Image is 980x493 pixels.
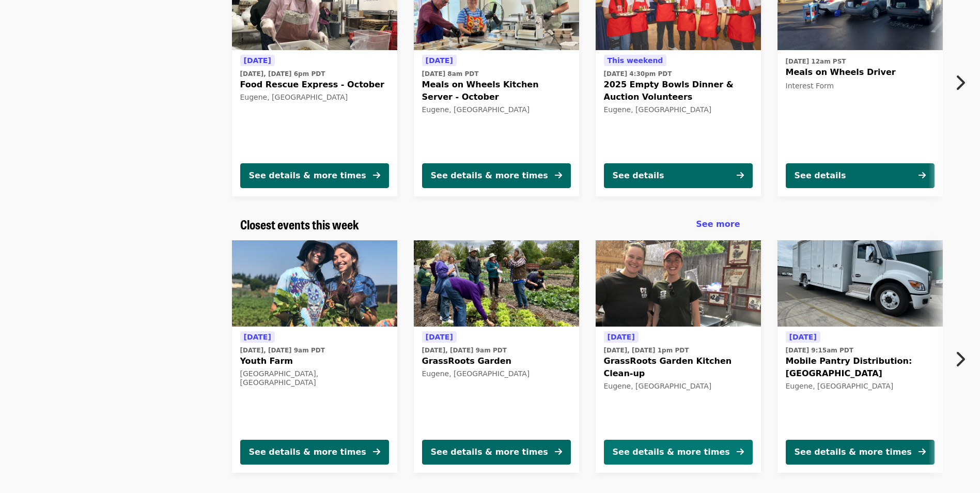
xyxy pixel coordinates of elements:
a: See details for "Youth Farm" [232,240,397,473]
span: [DATE] [426,56,453,65]
span: Meals on Wheels Kitchen Server - October [422,79,571,103]
time: [DATE], [DATE] 1pm PDT [604,346,689,355]
time: [DATE], [DATE] 9am PDT [240,346,325,355]
time: [DATE] 4:30pm PDT [604,69,672,79]
span: Closest events this week [240,215,359,233]
span: [DATE] [789,333,817,341]
i: arrow-right icon [919,171,926,180]
button: See details & more times [422,163,571,188]
time: [DATE] 8am PDT [422,69,479,79]
button: See details & more times [240,163,389,188]
span: [DATE] [426,333,453,341]
button: See details & more times [240,440,389,465]
div: See details & more times [431,170,548,182]
span: [DATE] [244,56,271,65]
i: arrow-right icon [919,447,926,457]
span: Interest Form [786,82,834,90]
a: See details for "Mobile Pantry Distribution: Bethel School District" [777,240,943,473]
img: Mobile Pantry Distribution: Bethel School District organized by FOOD For Lane County [777,240,943,327]
div: See details & more times [249,170,366,182]
div: Eugene, [GEOGRAPHIC_DATA] [240,93,389,102]
span: This weekend [608,56,663,65]
span: GrassRoots Garden Kitchen Clean-up [604,355,753,380]
span: Food Rescue Express - October [240,79,389,91]
div: See details & more times [613,446,730,458]
div: See details & more times [431,446,548,458]
div: [GEOGRAPHIC_DATA], [GEOGRAPHIC_DATA] [240,369,389,387]
div: See details [795,170,846,182]
i: arrow-right icon [373,447,380,457]
button: See details & more times [786,440,935,465]
a: See more [696,218,740,230]
span: Meals on Wheels Driver [786,66,935,79]
button: See details & more times [422,440,571,465]
span: See more [696,219,740,229]
div: Eugene, [GEOGRAPHIC_DATA] [422,369,571,378]
img: GrassRoots Garden organized by FOOD For Lane County [414,240,579,327]
div: See details & more times [249,446,366,458]
div: Closest events this week [232,217,749,232]
div: Eugene, [GEOGRAPHIC_DATA] [422,105,571,114]
span: 2025 Empty Bowls Dinner & Auction Volunteers [604,79,753,103]
i: arrow-right icon [555,447,562,457]
button: Next item [946,68,980,97]
time: [DATE] 9:15am PDT [786,346,853,355]
i: arrow-right icon [373,171,380,180]
i: chevron-right icon [955,349,965,369]
i: chevron-right icon [955,73,965,93]
span: Youth Farm [240,355,389,367]
button: See details [786,163,935,188]
i: arrow-right icon [737,447,744,457]
i: arrow-right icon [737,171,744,180]
span: [DATE] [244,333,271,341]
div: See details & more times [795,446,912,458]
i: arrow-right icon [555,171,562,180]
button: See details & more times [604,440,753,465]
div: See details [613,170,664,182]
img: GrassRoots Garden Kitchen Clean-up organized by FOOD For Lane County [596,240,761,327]
span: GrassRoots Garden [422,355,571,367]
time: [DATE], [DATE] 6pm PDT [240,69,325,79]
span: Mobile Pantry Distribution: [GEOGRAPHIC_DATA] [786,355,935,380]
time: [DATE] 12am PST [786,57,846,66]
div: Eugene, [GEOGRAPHIC_DATA] [604,105,753,114]
button: See details [604,163,753,188]
div: Eugene, [GEOGRAPHIC_DATA] [604,382,753,391]
span: [DATE] [608,333,635,341]
time: [DATE], [DATE] 9am PDT [422,346,507,355]
a: See details for "GrassRoots Garden Kitchen Clean-up" [596,240,761,473]
a: Closest events this week [240,217,359,232]
a: See details for "GrassRoots Garden" [414,240,579,473]
div: Eugene, [GEOGRAPHIC_DATA] [786,382,935,391]
img: Youth Farm organized by FOOD For Lane County [232,240,397,327]
button: Next item [946,345,980,374]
